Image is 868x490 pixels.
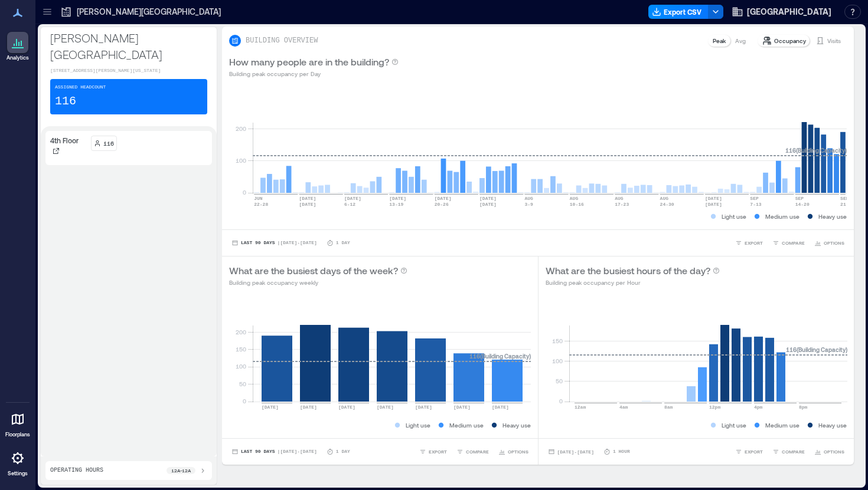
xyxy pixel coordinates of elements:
p: 12a - 12a [171,467,191,474]
tspan: 100 [552,357,562,364]
button: Export CSV [648,5,709,19]
tspan: 50 [555,377,562,384]
tspan: 50 [239,380,246,387]
p: Medium use [765,420,800,430]
p: Building peak occupancy per Day [229,69,399,78]
span: OPTIONS [824,239,844,246]
span: EXPORT [745,239,763,246]
text: 8am [664,405,673,410]
tspan: 0 [559,397,562,405]
p: [PERSON_NAME][GEOGRAPHIC_DATA] [77,6,221,18]
button: EXPORT [417,446,449,458]
tspan: 100 [236,363,246,370]
text: 20-26 [435,202,449,207]
p: Light use [406,420,430,430]
p: 1 Day [336,448,350,455]
a: Analytics [3,28,32,65]
span: COMPARE [782,239,805,246]
text: AUG [524,196,533,201]
p: Peak [713,36,726,45]
span: OPTIONS [508,448,528,455]
text: 12am [575,405,586,410]
text: 8pm [799,405,808,410]
text: [DATE] [705,196,722,201]
text: [DATE] [453,405,471,410]
tspan: 0 [243,397,246,405]
button: OPTIONS [812,237,847,249]
text: [DATE] [479,202,497,207]
text: AUG [660,196,669,201]
p: Heavy use [502,420,531,430]
p: Occupancy [774,36,806,45]
tspan: 200 [236,125,246,132]
p: Analytics [6,54,29,61]
text: [DATE] [479,196,497,201]
p: Floorplans [5,431,30,438]
text: 4am [619,405,628,410]
p: Building peak occupancy weekly [229,278,407,287]
tspan: 200 [236,328,246,336]
p: Settings [8,470,28,477]
span: [GEOGRAPHIC_DATA] [747,6,831,18]
p: Heavy use [818,212,847,221]
button: COMPARE [454,446,491,458]
text: 12pm [709,405,720,410]
span: EXPORT [745,448,763,455]
span: EXPORT [429,448,447,455]
text: SEP [840,196,849,201]
text: 4pm [754,405,763,410]
text: [DATE] [299,196,316,201]
text: [DATE] [338,405,355,410]
tspan: 150 [236,346,246,353]
p: Light use [722,212,746,221]
text: 3-9 [524,202,533,207]
p: 1 Day [336,239,350,246]
text: [DATE] [344,196,361,201]
text: SEP [795,196,804,201]
p: [PERSON_NAME][GEOGRAPHIC_DATA] [50,29,207,63]
text: SEP [750,196,759,201]
a: Floorplans [2,405,34,442]
text: [DATE] [705,202,722,207]
tspan: 100 [236,157,246,164]
text: [DATE] [299,202,316,207]
button: EXPORT [733,446,765,458]
p: Building peak occupancy per Hour [546,278,720,287]
p: Light use [722,420,746,430]
span: COMPARE [782,448,805,455]
button: EXPORT [733,237,765,249]
button: OPTIONS [496,446,531,458]
text: [DATE] [492,405,509,410]
text: AUG [615,196,624,201]
button: [DATE]-[DATE] [546,446,596,458]
span: OPTIONS [824,448,844,455]
text: 13-19 [389,202,403,207]
text: 10-16 [570,202,584,207]
text: 21-27 [840,202,854,207]
text: AUG [570,196,579,201]
span: COMPARE [466,448,489,455]
tspan: 0 [243,189,246,196]
p: Heavy use [818,420,847,430]
p: How many people are in the building? [229,55,389,69]
text: 22-28 [254,202,268,207]
text: 17-23 [615,202,629,207]
p: Avg [735,36,746,45]
p: 4th Floor [50,136,79,145]
text: 6-12 [344,202,355,207]
text: [DATE] [377,405,394,410]
text: 14-20 [795,202,810,207]
text: [DATE] [435,196,452,201]
text: 24-30 [660,202,674,207]
button: [GEOGRAPHIC_DATA] [728,2,835,21]
tspan: 150 [552,337,562,344]
button: OPTIONS [812,446,847,458]
p: What are the busiest days of the week? [229,264,398,278]
p: [STREET_ADDRESS][PERSON_NAME][US_STATE] [50,67,207,74]
p: Operating Hours [50,466,103,475]
text: [DATE] [389,196,406,201]
p: Assigned Headcount [55,84,106,91]
p: 116 [55,93,76,110]
text: [DATE] [415,405,432,410]
text: 7-13 [750,202,761,207]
